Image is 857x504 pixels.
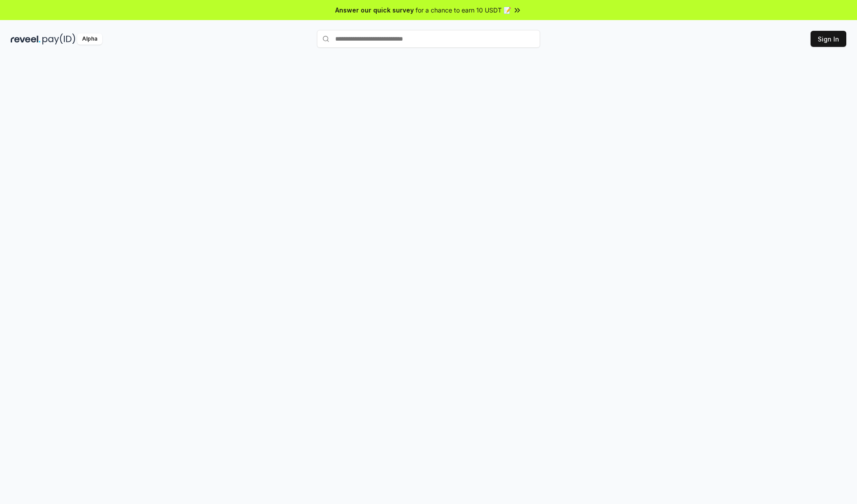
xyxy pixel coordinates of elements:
img: pay_id [42,33,75,45]
span: for a chance to earn 10 USDT 📝 [416,5,511,15]
span: Answer our quick survey [335,5,414,15]
div: Alpha [77,33,102,45]
img: reveel_dark [11,33,41,45]
button: Sign In [811,31,846,47]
